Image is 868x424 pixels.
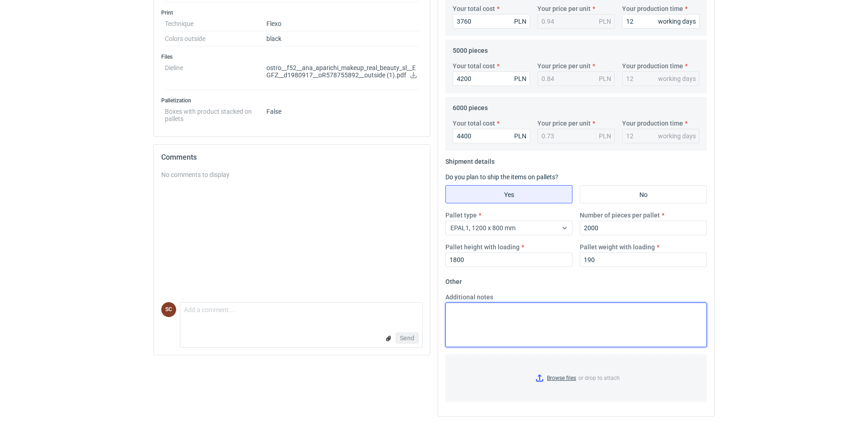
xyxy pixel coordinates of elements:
label: Your production time [622,61,683,71]
input: 0 [622,14,700,29]
dt: Boxes with product stacked on pallets [165,104,266,122]
dd: Flexo [266,16,419,31]
legend: 6000 pieces [453,101,488,111]
dd: black [266,31,419,46]
label: Your price per unit [537,119,591,128]
span: EPAL1, 1200 x 800 mm [450,224,516,232]
input: 0 [580,252,707,267]
div: PLN [514,74,526,83]
label: Your price per unit [537,4,591,13]
label: Yes [445,185,572,203]
h3: Palletization [161,97,423,104]
div: Sylwia Cichórz [161,302,176,317]
label: Do you plan to ship the items on pallets? [445,173,558,181]
label: Your total cost [453,119,495,128]
dd: False [266,104,419,122]
div: working days [658,74,696,83]
dt: Dieline [165,61,266,90]
label: Your production time [622,119,683,128]
div: PLN [514,17,526,26]
div: PLN [514,131,526,141]
button: Send [396,333,419,343]
div: PLN [599,131,611,141]
label: No [580,185,707,203]
dt: Colors outside [165,31,266,46]
h3: Print [161,9,423,16]
legend: 5000 pieces [453,43,488,54]
p: ostro__f52__ana_aparichi_makeup_real_beauty_sl__EGFZ__d1980917__oR578755892__outside (1).pdf [266,64,419,80]
label: Your production time [622,4,683,13]
div: working days [658,17,696,26]
input: 0 [445,252,572,267]
label: Additional notes [445,293,493,302]
legend: Shipment details [445,154,495,165]
label: Your price per unit [537,61,591,71]
div: working days [658,131,696,141]
figcaption: SC [161,302,176,317]
label: or drop to attach [446,355,706,401]
div: No comments to display [161,170,423,179]
legend: Other [445,274,462,285]
h2: Comments [161,152,423,163]
label: Your total cost [453,4,495,13]
label: Number of pieces per pallet [580,211,660,220]
label: Pallet type [445,211,477,220]
label: Your total cost [453,61,495,71]
input: 0 [580,221,707,235]
label: Pallet weight with loading [580,242,655,252]
h3: Files [161,53,423,61]
span: Send [400,335,414,341]
input: 0 [453,14,530,29]
div: PLN [599,17,611,26]
label: Pallet height with loading [445,242,520,252]
dt: Technique [165,16,266,31]
div: PLN [599,74,611,83]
